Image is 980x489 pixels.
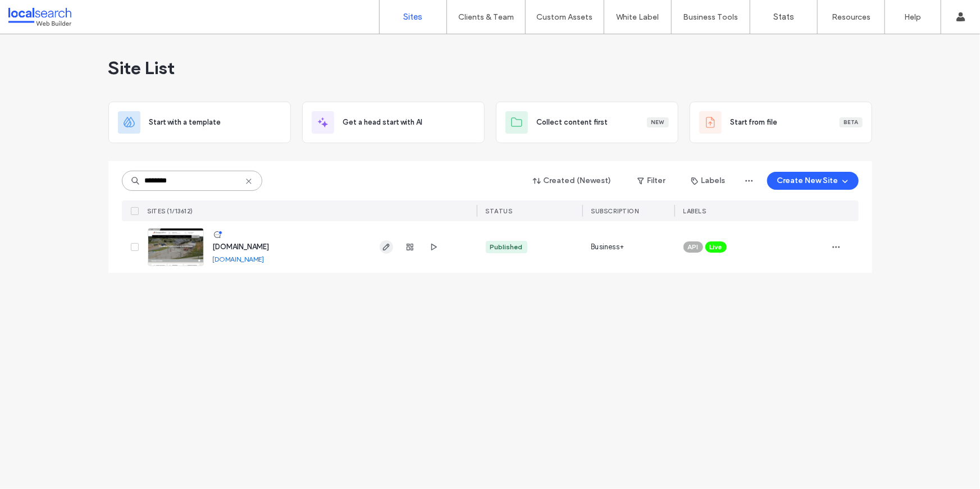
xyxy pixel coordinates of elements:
[688,242,699,252] span: API
[537,12,593,22] label: Custom Assets
[591,241,625,253] span: Business+
[731,117,778,128] span: Start from file
[647,117,669,127] div: New
[767,172,859,190] button: Create New Site
[149,117,221,128] span: Start with a template
[617,12,659,22] label: White Label
[496,102,678,143] div: Collect content firstNew
[591,207,639,215] span: SUBSCRIPTION
[537,117,608,128] span: Collect content first
[490,242,523,252] div: Published
[773,12,794,22] label: Stats
[148,207,194,215] span: SITES (1/13612)
[683,207,706,215] span: LABELS
[681,172,736,190] button: Labels
[213,243,270,251] a: [DOMAIN_NAME]
[626,172,677,190] button: Filter
[523,172,622,190] button: Created (Newest)
[683,12,739,22] label: Business Tools
[905,12,922,22] label: Help
[832,12,870,22] label: Resources
[710,242,722,252] span: Live
[26,8,49,18] span: Help
[343,117,423,128] span: Get a head start with AI
[213,255,265,263] a: [DOMAIN_NAME]
[302,102,485,143] div: Get a head start with AI
[840,117,863,127] div: Beta
[486,207,513,215] span: STATUS
[108,102,291,143] div: Start with a template
[458,12,514,22] label: Clients & Team
[690,102,872,143] div: Start from fileBeta
[404,12,423,22] label: Sites
[108,57,175,79] span: Site List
